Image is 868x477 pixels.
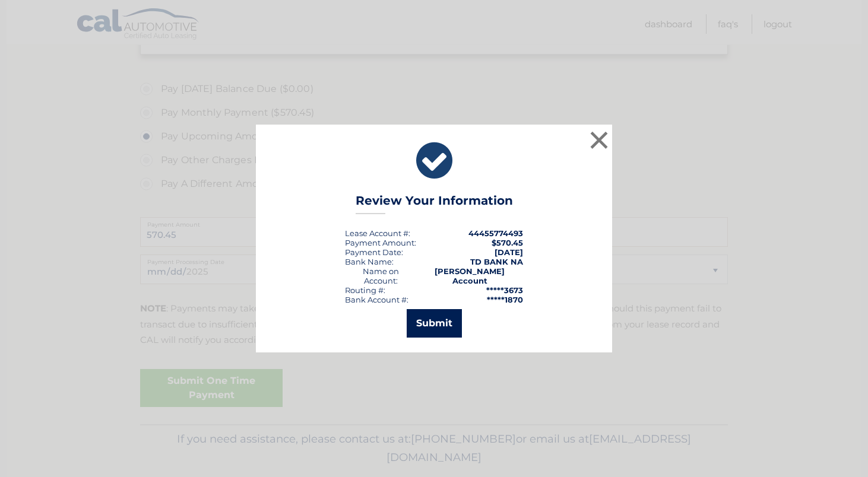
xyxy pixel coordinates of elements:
strong: [PERSON_NAME] Account [435,266,505,285]
strong: 44455774493 [468,228,523,238]
div: Routing #: [345,285,385,295]
div: Name on Account: [345,266,416,285]
div: Bank Account #: [345,295,408,304]
div: Payment Amount: [345,238,416,247]
span: Payment Date [345,247,401,257]
h3: Review Your Information [356,193,513,214]
div: : [345,247,403,257]
strong: TD BANK NA [470,257,523,266]
button: × [587,128,611,152]
span: $570.45 [492,238,523,247]
div: Lease Account #: [345,228,410,238]
span: [DATE] [495,247,523,257]
button: Submit [407,309,462,338]
div: Bank Name: [345,257,394,266]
